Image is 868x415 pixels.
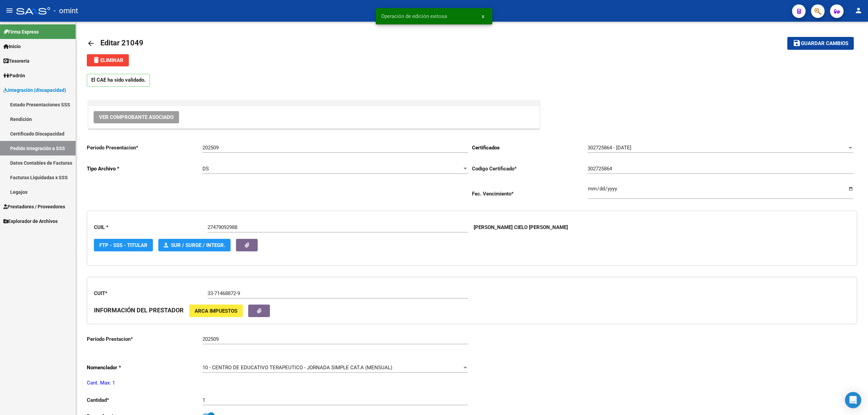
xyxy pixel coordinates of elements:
[99,242,147,248] span: FTP - SSS - Titular
[3,203,65,210] span: Prestadores / Proveedores
[158,239,231,251] button: SUR / SURGE / INTEGR.
[87,335,202,343] p: Periodo Prestacion
[54,3,78,18] span: - omint
[94,239,153,251] button: FTP - SSS - Titular
[87,396,202,404] p: Cantidad
[3,28,39,36] span: Firma Express
[99,114,174,120] span: Ver Comprobante Asociado
[472,165,588,172] p: Codigo Certificado
[87,379,472,387] p: Cant. Max: 1
[5,6,14,15] mat-icon: menu
[94,306,184,315] h3: INFORMACIÓN DEL PRESTADOR
[3,72,25,79] span: Padrón
[87,39,95,47] mat-icon: arrow_back
[92,56,100,64] mat-icon: delete
[202,365,392,371] span: 10 - CENTRO DE EDUCATIVO TERAPEUTICO - JORNADA SIMPLE CAT.A (MENSUAL)
[482,13,484,19] span: x
[87,364,202,371] p: Nomenclador *
[3,86,66,94] span: Integración (discapacidad)
[801,41,848,47] span: Guardar cambios
[476,10,490,22] button: x
[195,308,237,314] span: ARCA Impuestos
[87,144,202,151] p: Periodo Presentacion
[92,57,123,63] span: Eliminar
[100,39,143,47] span: Editar 21049
[793,39,801,47] mat-icon: save
[87,54,129,66] button: Eliminar
[94,224,208,231] p: CUIL *
[472,190,588,198] p: Fec. Vencimiento
[854,6,863,15] mat-icon: person
[381,13,447,20] span: Operación de edición exitosa
[3,57,29,65] span: Tesorería
[787,37,854,49] button: Guardar cambios
[171,242,225,248] span: SUR / SURGE / INTEGR.
[94,111,179,123] button: Ver Comprobante Asociado
[474,224,568,231] p: [PERSON_NAME] CIELO [PERSON_NAME]
[3,43,21,50] span: Inicio
[845,392,861,408] div: Open Intercom Messenger
[87,74,150,87] p: El CAE ha sido validado.
[189,305,243,317] button: ARCA Impuestos
[87,165,202,172] p: Tipo Archivo *
[202,166,209,172] span: DS
[3,217,58,225] span: Explorador de Archivos
[94,290,208,297] p: CUIT
[472,144,588,151] p: Certificados
[588,145,631,151] span: 302725864 - [DATE]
